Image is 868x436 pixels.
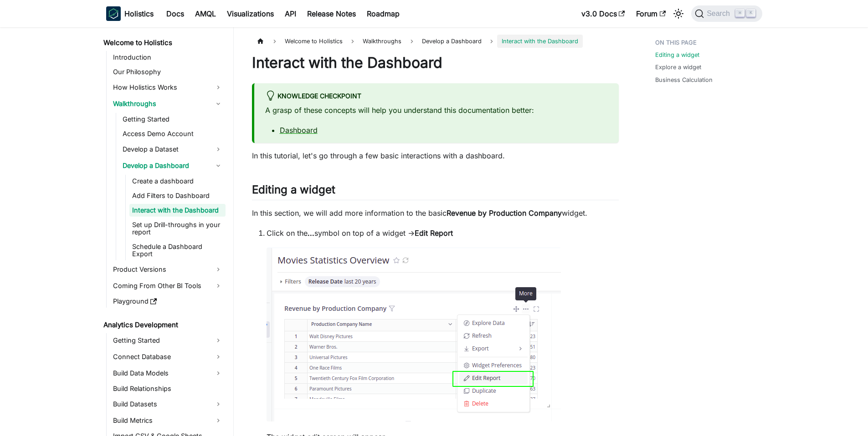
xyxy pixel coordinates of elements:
[704,10,735,18] span: Search
[120,127,226,140] a: Access Demo Account
[746,9,755,17] kbd: K
[110,80,226,95] a: How Holistics Works
[120,158,226,173] a: Develop a Dashboard
[252,208,619,218] p: In this section, we will add more information to the basic widget.
[110,350,226,364] a: Connect Database
[358,35,406,48] span: Walkthroughs
[221,6,279,21] a: Visualizations
[110,51,226,64] a: Introduction
[129,240,226,260] a: Schedule a Dashboard Export
[97,27,234,436] nav: Docs sidebar
[280,126,318,135] a: Dashboard
[110,295,226,308] a: Playground
[576,6,631,21] a: v3.0 Docs
[129,218,226,238] a: Set up Drill-throughs in your report
[267,228,619,238] p: Click on the symbol on top of a widget →
[735,9,745,17] kbd: ⌘
[279,6,302,21] a: API
[110,413,226,428] a: Build Metrics
[124,8,154,19] b: Holistics
[415,228,453,238] strong: Edit Report
[252,54,619,72] h1: Interact with the Dashboard
[361,6,405,21] a: Roadmap
[190,6,221,21] a: AMQL
[110,333,226,348] a: Getting Started
[655,63,701,71] a: Explore a widget
[110,382,226,395] a: Build Relationships
[110,279,226,293] a: Coming From Other BI Tools
[671,6,686,21] button: Switch between dark and light mode (currently light mode)
[110,66,226,78] a: Our Philosophy
[120,142,226,157] a: Develop a Dataset
[106,6,121,21] img: Holistics
[302,6,361,21] a: Release Notes
[110,366,226,380] a: Build Data Models
[129,175,226,188] a: Create a dashboard
[110,96,226,111] a: Walkthroughs
[447,208,562,218] strong: Revenue by Production Company
[161,6,190,21] a: Docs
[691,5,762,22] button: Search (Command+K)
[417,35,486,48] span: Develop a Dashboard
[252,35,269,48] a: Home page
[252,35,619,48] nav: Breadcrumbs
[655,76,713,84] a: Business Calculation
[129,189,226,202] a: Add Filters to Dashboard
[129,204,226,217] a: Interact with the Dashboard
[106,6,154,21] a: HolisticsHolistics
[265,91,608,102] div: Knowledge Checkpoint
[280,35,347,48] span: Welcome to Holistics
[120,113,226,126] a: Getting Started
[252,150,619,161] p: In this tutorial, let's go through a few basic interactions with a dashboard.
[101,319,226,331] a: Analytics Development
[497,35,583,48] span: Interact with the Dashboard
[265,105,608,116] p: A grasp of these concepts will help you understand this documentation better:
[655,51,699,59] a: Editing a widget
[110,397,226,411] a: Build Datasets
[110,262,226,277] a: Product Versions
[252,183,619,200] h2: Editing a widget
[101,36,226,49] a: Welcome to Holistics
[631,6,671,21] a: Forum
[308,228,314,238] strong: ...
